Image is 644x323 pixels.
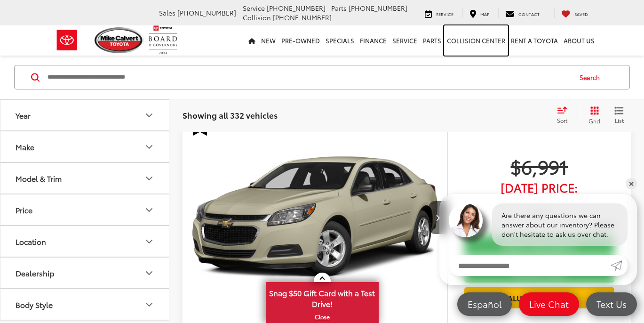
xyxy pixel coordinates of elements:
button: LocationLocation [0,226,170,257]
a: Value Your Trade [464,287,614,308]
span: Snag $50 Gift Card with a Test Drive! [267,283,378,312]
div: Body Style [143,299,155,310]
span: Español [463,298,506,310]
a: Submit [611,255,628,276]
span: Collision [243,13,271,22]
span: Map [480,11,489,17]
button: Next image [429,201,447,234]
button: Search [571,65,613,89]
a: Collision Center [444,25,508,56]
a: Finance [357,25,390,56]
span: List [614,116,624,124]
img: 2014 Chevrolet Malibu LT 2LT [182,118,448,317]
input: Enter your message [449,255,611,276]
span: Service [436,11,453,17]
a: Parts [420,25,444,56]
span: [PHONE_NUMBER] [177,8,236,17]
div: Make [143,141,155,153]
span: [PHONE_NUMBER] [349,3,407,13]
span: Service [243,3,265,13]
span: [PHONE_NUMBER] [273,13,332,22]
a: Service [390,25,420,56]
a: My Saved Vehicles [554,8,595,18]
div: Location [16,237,46,246]
button: YearYear [0,100,170,130]
a: Home [246,25,258,56]
a: Map [462,8,496,18]
span: Saved [574,11,588,17]
button: List View [607,106,631,125]
button: MakeMake [0,131,170,162]
button: Select sort value [552,106,578,125]
a: New [258,25,278,56]
span: [DATE] Price: [464,183,614,192]
img: Mike Calvert Toyota [95,27,144,53]
div: Are there any questions we can answer about our inventory? Please don't hesitate to ask us over c... [492,203,628,246]
button: Model & TrimModel & Trim [0,163,170,194]
span: Sort [557,116,567,124]
div: Year [143,110,155,121]
img: Agent profile photo [449,203,483,237]
span: Sales [159,8,175,17]
div: 2014 Chevrolet Malibu LT 2LT 0 [182,118,448,317]
a: 2014 Chevrolet Malibu LT 2LT2014 Chevrolet Malibu LT 2LT2014 Chevrolet Malibu LT 2LT2014 Chevrole... [182,118,448,317]
a: Live Chat [519,292,579,316]
div: Body Style [16,300,53,309]
span: Parts [331,3,347,13]
div: Year [16,111,31,120]
span: $6,991 [464,154,614,178]
div: Price [143,204,155,216]
button: PricePrice [0,194,170,225]
a: Text Us [586,292,637,316]
div: Location [143,236,155,247]
div: Dealership [16,268,54,277]
div: Price [16,205,32,214]
img: Toyota [49,25,85,56]
a: About Us [561,25,597,56]
span: Grid [588,117,600,125]
button: DealershipDealership [0,258,170,288]
span: [PHONE_NUMBER] [267,3,326,13]
button: Body StyleBody Style [0,289,170,320]
div: Make [16,142,34,151]
a: Rent a Toyota [508,25,561,56]
div: Model & Trim [143,173,155,184]
a: Pre-Owned [278,25,323,56]
a: Service [418,8,461,18]
a: Contact [498,8,547,18]
div: Model & Trim [16,174,62,183]
input: Search by Make, Model, or Keyword [47,66,571,89]
span: Live Chat [525,298,573,310]
div: Dealership [143,267,155,279]
a: Specials [323,25,357,56]
button: Grid View [578,106,607,125]
span: Contact [518,11,540,17]
a: Español [457,292,512,316]
span: Showing all 332 vehicles [183,109,278,121]
span: Text Us [592,298,631,310]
